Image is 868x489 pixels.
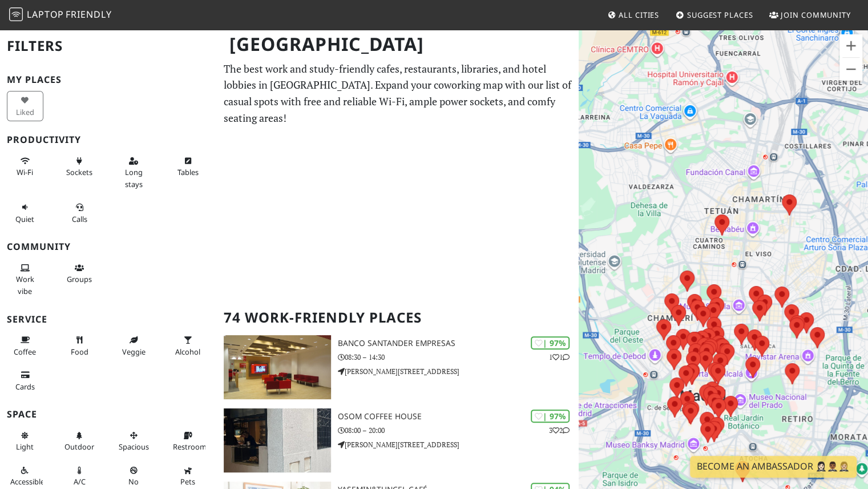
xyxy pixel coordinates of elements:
[66,167,92,177] span: Power sockets
[7,74,210,85] h3: My Places
[224,335,330,399] img: Banco Santander Empresas
[177,167,199,177] span: Work-friendly tables
[66,8,111,21] span: Friendly
[217,335,579,399] a: Banco Santander Empresas | 97% 11 Banco Santander Empresas 08:30 – 14:30 [PERSON_NAME][STREET_ADD...
[9,5,112,25] a: LaptopFriendly LaptopFriendly
[61,331,98,361] button: Food
[220,29,576,60] h1: [GEOGRAPHIC_DATA]
[619,10,659,20] span: All Cities
[7,409,210,420] h3: Space
[61,198,98,228] button: Calls
[549,425,570,436] p: 3 2
[17,167,33,177] span: Stable Wi-Fi
[125,167,143,189] span: Long stays
[16,274,34,296] span: People working
[180,476,195,487] span: Pet friendly
[531,410,570,423] div: | 97%
[839,58,862,81] button: Reducir
[169,152,206,182] button: Tables
[7,426,43,456] button: Light
[531,336,570,349] div: | 97%
[217,408,579,472] a: Osom Coffee House | 97% 32 Osom Coffee House 08:00 – 20:00 [PERSON_NAME][STREET_ADDRESS]
[224,300,572,335] h2: 74 Work-Friendly Places
[71,347,88,357] span: Food
[115,426,152,456] button: Spacious
[7,331,43,361] button: Coffee
[61,426,98,456] button: Outdoor
[122,347,146,357] span: Veggie
[338,366,579,377] p: [PERSON_NAME][STREET_ADDRESS]
[671,5,758,25] a: Suggest Places
[7,241,210,252] h3: Community
[338,425,579,436] p: 08:00 – 20:00
[14,347,36,357] span: Coffee
[175,347,200,357] span: Alcohol
[7,365,43,396] button: Cards
[15,381,35,392] span: Credit cards
[67,274,92,284] span: Group tables
[338,439,579,450] p: [PERSON_NAME][STREET_ADDRESS]
[7,134,210,145] h3: Productivity
[224,61,572,126] p: The best work and study-friendly cafes, restaurants, libraries, and hotel lobbies in [GEOGRAPHIC_...
[9,7,23,21] img: LaptopFriendly
[549,352,570,363] p: 1 1
[72,214,87,224] span: Video/audio calls
[173,442,207,452] span: Restroom
[7,152,43,182] button: Wi-Fi
[115,152,152,193] button: Long stays
[338,339,579,348] h3: Banco Santander Empresas
[115,331,152,361] button: Veggie
[74,476,86,487] span: Air conditioned
[687,10,753,20] span: Suggest Places
[765,5,855,25] a: Join Community
[603,5,664,25] a: All Cities
[169,331,206,361] button: Alcohol
[61,152,98,182] button: Sockets
[15,214,34,224] span: Quiet
[338,412,579,422] h3: Osom Coffee House
[224,408,330,472] img: Osom Coffee House
[839,34,862,57] button: Ampliar
[7,29,210,63] h2: Filters
[338,352,579,363] p: 08:30 – 14:30
[7,259,43,300] button: Work vibe
[781,10,851,20] span: Join Community
[61,259,98,289] button: Groups
[7,198,43,228] button: Quiet
[16,442,34,452] span: Natural light
[10,476,45,487] span: Accessible
[119,442,149,452] span: Spacious
[64,442,94,452] span: Outdoor area
[7,314,210,325] h3: Service
[27,8,64,21] span: Laptop
[169,426,206,456] button: Restroom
